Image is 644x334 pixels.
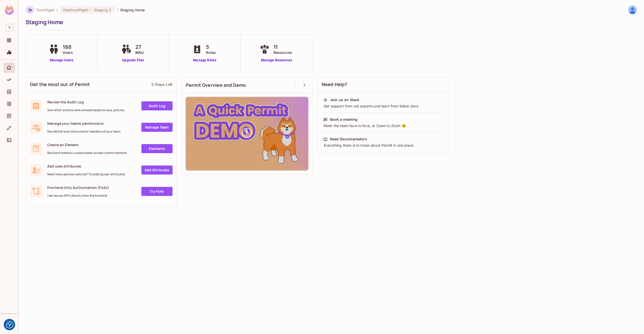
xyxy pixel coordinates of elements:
img: James Duncan [628,6,637,14]
a: Manage Resources [258,58,295,63]
span: See which actions were allowed based on your policies [47,108,124,112]
span: Frontend Only Authorization (FoAz) [47,185,109,190]
span: Decide the level of access for members of your team [47,130,120,134]
span: 11 [273,43,292,51]
span: Users [63,50,73,55]
li: / [57,8,58,12]
div: Book a meeting [330,117,357,122]
button: Consent Preferences [6,321,13,328]
div: Audit Log [4,111,15,121]
span: the active workspace [36,8,55,12]
div: Staging Home [26,18,634,26]
span: Use secure API's directly from the frontend [47,194,109,198]
a: Manage Roles [191,58,218,63]
div: URL Mapping [4,123,15,133]
span: 5 [206,43,216,51]
div: Connect [4,135,15,145]
a: Audit Log [141,101,173,110]
span: Roles [206,50,216,55]
div: Everything there is to know about Permit in one place [323,143,442,148]
span: 27 [135,43,144,51]
span: MAU [135,50,144,55]
div: Get support from out experts and learn from fellow devs [323,104,442,109]
div: Workspace: Trustflight [4,22,15,33]
img: SReyMgAAAABJRU5ErkJggg== [5,6,14,15]
span: Permit Overview and Demo [186,82,246,88]
span: Staging Home [120,8,145,12]
span: : [90,8,92,12]
div: Monitoring [4,47,15,57]
span: OneTrustFlight [63,8,89,12]
span: Create an Element [47,142,127,147]
span: Need more granular policies? Try adding user attributes [47,172,125,176]
span: Manage your teams permissions [47,121,120,126]
a: Try FoAz [141,187,173,196]
a: Manage Team [141,123,173,132]
li: / [117,8,118,12]
a: Elements [141,144,173,153]
span: Staging [94,8,108,12]
div: Elements [4,99,15,109]
a: Add Attrbutes [141,165,173,175]
span: Need Help? [322,81,347,88]
div: Directory [4,87,15,97]
a: Upgrade Plan [120,58,146,63]
span: Get the most out of Permit [30,81,90,88]
a: Manage Users [48,58,75,63]
span: T [6,24,13,31]
div: Home [4,63,15,73]
div: Policy [4,75,15,85]
span: Build and embed a customizable access control element [47,151,127,155]
div: 5 Steps Left [151,82,172,87]
span: Review the Audit Log [47,100,124,104]
span: Resources [273,50,292,55]
div: Help & Updates [4,318,15,328]
div: Projects [4,35,15,45]
span: Add user attributes [47,164,125,169]
span: 188 [63,43,73,51]
div: Read Documentation [330,137,367,142]
div: Meet the team face to face, or Zoom to Zoom 😉 [323,123,442,128]
img: Revisit consent button [6,321,13,328]
div: Join us on Slack [330,97,359,102]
